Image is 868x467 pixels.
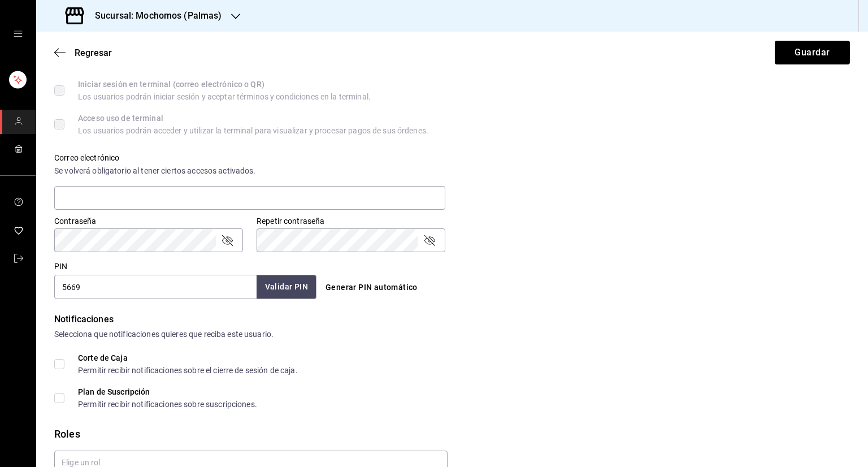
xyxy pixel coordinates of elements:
[54,47,112,58] button: Regresar
[78,127,428,135] div: Los usuarios podrán acceder y utilizar la terminal para visualizar y procesar pagos de sus órdenes.
[54,328,850,340] div: Selecciona que notificaciones quieres que reciba este usuario.
[78,400,257,408] div: Permitir recibir notificaciones sobre suscripciones.
[54,217,243,225] label: Contraseña
[78,93,371,101] div: Los usuarios podrán iniciar sesión y aceptar términos y condiciones en la terminal.
[54,313,850,326] div: Notificaciones
[78,388,257,396] div: Plan de Suscripción
[78,114,428,122] div: Acceso uso de terminal
[257,275,316,299] button: Validar PIN
[54,426,850,442] div: Roles
[220,233,234,247] button: passwordField
[14,29,23,38] button: open drawer
[775,41,850,64] button: Guardar
[321,277,422,298] button: Generar PIN automático
[54,165,445,177] div: Se volverá obligatorio al tener ciertos accesos activados.
[75,47,112,58] span: Regresar
[78,80,371,88] div: Iniciar sesión en terminal (correo electrónico o QR)
[257,217,445,225] label: Repetir contraseña
[54,154,445,162] label: Correo electrónico
[54,262,67,270] label: PIN
[78,354,298,362] div: Corte de Caja
[423,233,436,247] button: passwordField
[86,9,222,23] h3: Sucursal: Mochomos (Palmas)
[54,275,257,299] input: 3 a 6 dígitos
[78,366,298,374] div: Permitir recibir notificaciones sobre el cierre de sesión de caja.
